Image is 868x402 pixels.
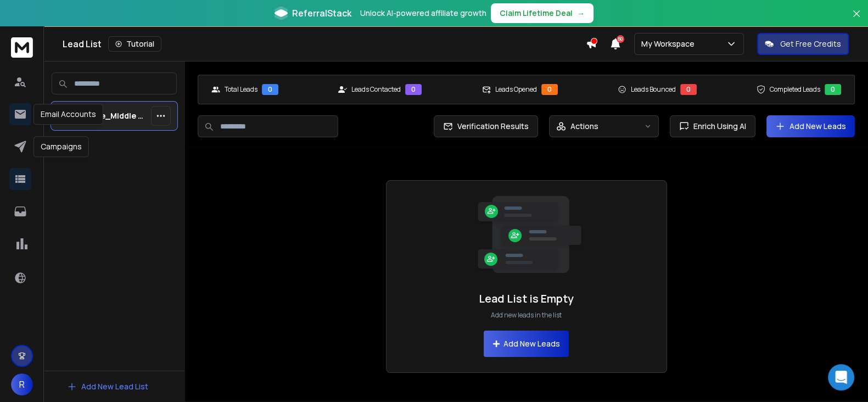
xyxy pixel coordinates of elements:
div: Email Accounts [33,104,103,125]
p: Leads Opened [495,85,537,94]
p: Completed Leads [770,85,820,94]
button: Close banner [849,7,864,33]
div: 0 [262,84,278,95]
p: Leads Bounced [631,85,676,94]
button: Claim Lifetime Deal→ [491,3,593,23]
p: Leads Contacted [351,85,401,94]
p: Unlock AI-powered affiliate growth [360,8,486,19]
p: My Workspace [641,38,699,49]
button: Add New Lead List [58,376,157,398]
div: Campaigns [33,136,89,157]
span: Verification Results [453,121,529,132]
button: Enrich Using AI [670,115,755,137]
h1: Lead List is Empty [479,291,574,306]
div: 0 [825,84,841,95]
button: Verification Results [434,115,538,137]
div: Open Intercom Messenger [828,364,854,390]
button: Add New Leads [484,331,569,357]
span: 50 [617,35,624,43]
button: R [11,373,33,395]
div: 0 [405,84,422,95]
p: Get Free Credits [780,38,841,49]
div: 0 [541,84,558,95]
p: Total Leads [225,85,257,94]
p: Add new leads in the list [491,311,562,320]
button: Add New Leads [766,115,855,137]
button: Tutorial [108,36,161,52]
span: ReferralStack [292,7,351,20]
div: 0 [680,84,697,95]
span: → [577,8,585,19]
div: Lead List [63,36,586,52]
button: Get Free Credits [757,33,849,55]
span: Enrich Using AI [689,121,746,132]
p: Actions [570,121,598,132]
a: Add New Leads [775,121,846,132]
